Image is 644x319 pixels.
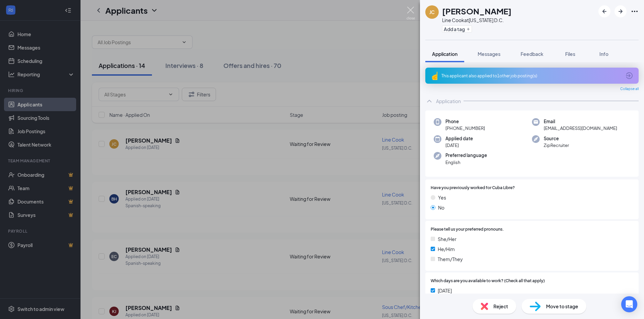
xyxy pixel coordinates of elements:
span: Application [432,51,458,57]
svg: ArrowRight [616,7,625,15]
svg: ArrowCircle [625,72,633,80]
div: Application [436,98,461,104]
span: Please tell us your preferred pronouns. [431,226,504,233]
span: Info [599,51,608,57]
div: Open Intercom Messenger [621,296,637,312]
span: Applied date [445,135,473,142]
span: Them/They [438,255,463,263]
div: This applicant also applied to 1 other job posting(s) [441,73,621,79]
span: English [445,159,487,166]
h1: [PERSON_NAME] [442,5,512,17]
span: Source [544,135,569,142]
svg: Plus [466,27,470,31]
span: Which days are you available to work? (Check all that apply) [431,278,545,284]
span: Yes [438,194,446,201]
span: Preferred language [445,152,487,159]
button: ArrowLeftNew [598,5,610,17]
span: [DATE] [445,142,473,149]
svg: ChevronUp [425,97,433,105]
button: PlusAdd a tag [442,25,472,32]
button: ArrowRight [614,5,627,17]
span: Feedback [521,51,543,57]
span: She/Her [438,235,457,243]
span: Files [565,51,575,57]
span: He/Him [438,245,455,253]
svg: ArrowLeftNew [600,7,608,15]
span: Reject [493,303,508,310]
span: Messages [478,51,500,57]
span: No [438,204,444,211]
span: ZipRecruiter [544,142,569,149]
span: Phone [445,118,485,125]
div: JC [429,9,435,15]
span: [EMAIL_ADDRESS][DOMAIN_NAME] [544,125,617,132]
svg: Ellipses [631,7,639,15]
span: [DATE] [438,287,452,294]
span: Email [544,118,617,125]
span: Move to stage [546,303,578,310]
span: Have you previously worked for Cuba Libre? [431,185,515,191]
div: Line Cook at [US_STATE] D.C. [442,17,512,23]
span: [PHONE_NUMBER] [445,125,485,132]
span: Collapse all [620,86,639,92]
